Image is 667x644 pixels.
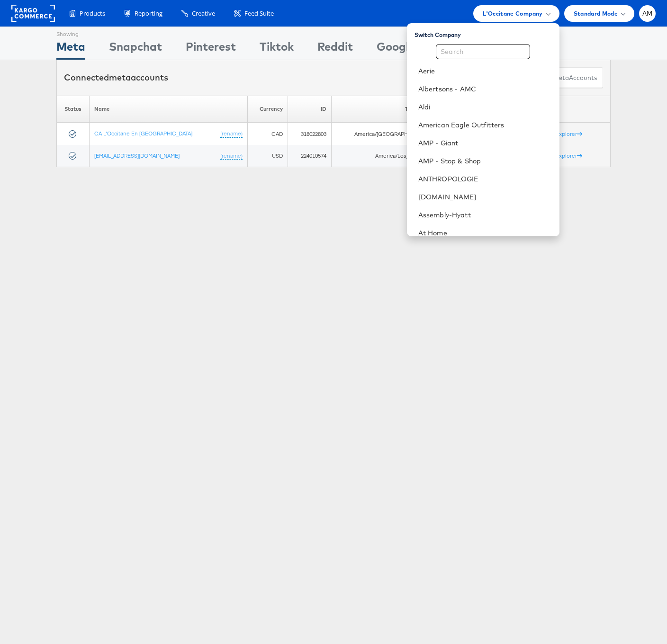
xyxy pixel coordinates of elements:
[80,9,105,18] span: Products
[57,96,90,123] th: Status
[192,9,215,18] span: Creative
[418,210,552,220] a: Assembly-Hyatt
[248,96,288,123] th: Currency
[642,10,653,17] span: AM
[135,9,162,18] span: Reporting
[260,38,294,60] div: Tiktok
[539,152,582,159] a: Graph Explorer
[418,156,552,166] a: AMP - Stop & Shop
[186,38,236,60] div: Pinterest
[220,130,243,138] a: (rename)
[288,123,331,145] td: 318022803
[436,44,530,59] input: Search
[288,145,331,167] td: 224010574
[90,96,248,123] th: Name
[244,9,274,18] span: Feed Suite
[248,145,288,167] td: USD
[94,130,192,137] a: CA L'Occitane En [GEOGRAPHIC_DATA]
[94,152,180,159] a: [EMAIL_ADDRESS][DOMAIN_NAME]
[539,130,582,137] a: Graph Explorer
[483,9,542,18] span: L'Occitane Company
[553,73,569,82] span: meta
[317,38,353,60] div: Reddit
[418,138,552,148] a: AMP - Giant
[574,9,618,18] span: Standard Mode
[248,123,288,145] td: CAD
[331,145,435,167] td: America/Los_Angeles
[331,123,435,145] td: America/[GEOGRAPHIC_DATA]
[415,27,559,39] div: Switch Company
[418,102,552,112] a: Aldi
[418,192,552,202] a: [DOMAIN_NAME]
[109,38,162,60] div: Snapchat
[418,84,552,94] a: Albertsons - AMC
[418,228,552,238] a: At Home
[56,38,85,60] div: Meta
[522,67,603,89] button: ConnectmetaAccounts
[331,96,435,123] th: Timezone
[288,96,331,123] th: ID
[109,72,131,83] span: meta
[377,38,415,60] div: Google
[56,27,85,38] div: Showing
[418,66,552,76] a: Aerie
[64,72,168,84] div: Connected accounts
[220,152,243,160] a: (rename)
[418,120,552,130] a: American Eagle Outfitters
[418,174,552,184] a: ANTHROPOLOGIE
